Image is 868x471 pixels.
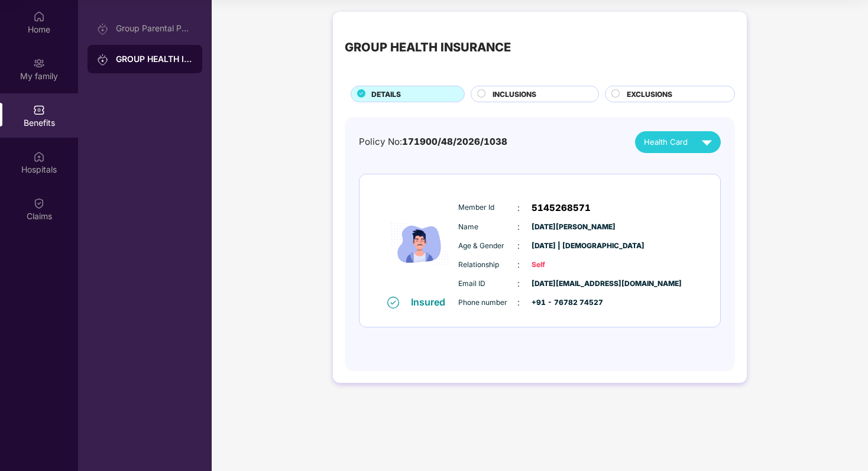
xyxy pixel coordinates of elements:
[97,54,109,66] img: svg+xml;base64,PHN2ZyB3aWR0aD0iMjAiIGhlaWdodD0iMjAiIHZpZXdCb3g9IjAgMCAyMCAyMCIgZmlsbD0ibm9uZSIgeG...
[635,131,721,153] button: Health Card
[33,11,45,22] img: svg+xml;base64,PHN2ZyBpZD0iSG9tZSIgeG1sbnM9Imh0dHA6Ly93d3cudzMub3JnLzIwMDAvc3ZnIiB3aWR0aD0iMjAiIG...
[116,53,193,65] div: GROUP HEALTH INSURANCE
[116,24,193,33] div: Group Parental Policy
[493,89,536,100] span: INCLUSIONS
[97,23,109,35] img: svg+xml;base64,PHN2ZyB3aWR0aD0iMjAiIGhlaWdodD0iMjAiIHZpZXdCb3g9IjAgMCAyMCAyMCIgZmlsbD0ibm9uZSIgeG...
[384,193,455,295] img: icon
[517,202,520,215] span: :
[458,297,517,308] span: Phone number
[33,57,45,69] img: svg+xml;base64,PHN2ZyB3aWR0aD0iMjAiIGhlaWdodD0iMjAiIHZpZXdCb3g9IjAgMCAyMCAyMCIgZmlsbD0ibm9uZSIgeG...
[402,136,507,147] span: 171900/48/2026/1038
[517,239,520,252] span: :
[33,197,45,209] img: svg+xml;base64,PHN2ZyBpZD0iQ2xhaW0iIHhtbG5zPSJodHRwOi8vd3d3LnczLm9yZy8yMDAwL3N2ZyIgd2lkdGg9IjIwIi...
[33,104,45,116] img: svg+xml;base64,PHN2ZyBpZD0iQmVuZWZpdHMiIHhtbG5zPSJodHRwOi8vd3d3LnczLm9yZy8yMDAwL3N2ZyIgd2lkdGg9Ij...
[517,296,520,309] span: :
[532,201,591,215] span: 5145268571
[697,132,717,152] img: svg+xml;base64,PHN2ZyB4bWxucz0iaHR0cDovL3d3dy53My5vcmcvMjAwMC9zdmciIHZpZXdCb3g9IjAgMCAyNCAyNCIgd2...
[411,296,452,308] div: Insured
[458,259,517,271] span: Relationship
[532,259,591,271] span: Self
[345,38,511,57] div: GROUP HEALTH INSURANCE
[532,222,591,233] span: [DATE][PERSON_NAME]
[532,297,591,308] span: +91 - 76782 74527
[458,278,517,290] span: Email ID
[517,220,520,233] span: :
[33,151,45,163] img: svg+xml;base64,PHN2ZyBpZD0iSG9zcGl0YWxzIiB4bWxucz0iaHR0cDovL3d3dy53My5vcmcvMjAwMC9zdmciIHdpZHRoPS...
[458,202,517,213] span: Member Id
[458,222,517,233] span: Name
[532,278,591,290] span: [DATE][EMAIL_ADDRESS][DOMAIN_NAME]
[387,297,399,308] img: svg+xml;base64,PHN2ZyB4bWxucz0iaHR0cDovL3d3dy53My5vcmcvMjAwMC9zdmciIHdpZHRoPSIxNiIgaGVpZ2h0PSIxNi...
[517,258,520,271] span: :
[517,277,520,290] span: :
[371,89,401,100] span: DETAILS
[458,241,517,252] span: Age & Gender
[644,136,688,148] span: Health Card
[532,241,591,252] span: [DATE] | [DEMOGRAPHIC_DATA]
[627,89,672,100] span: EXCLUSIONS
[359,135,507,149] div: Policy No:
